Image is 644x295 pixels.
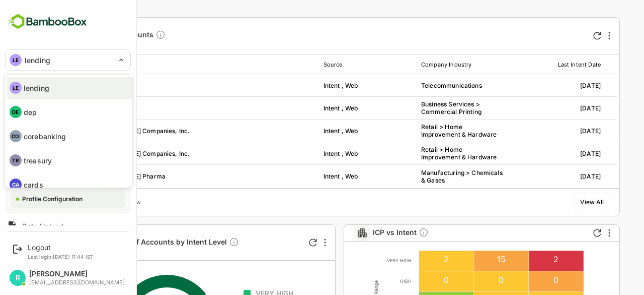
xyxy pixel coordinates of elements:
div: Refresh [274,239,282,247]
div: View All [545,198,569,206]
div: DE [10,106,22,118]
div: 11-08-2025 [484,127,566,135]
span: LI [40,82,44,89]
div: Lifelabs Bc Inc [27,78,272,93]
div: Intent , Web [288,127,370,135]
div: 11-08-2025 [484,172,566,180]
span: LO [39,127,46,134]
div: Quad [27,100,272,115]
text: 0 [464,275,469,285]
div: Lowe's Companies, Inc. [27,146,272,161]
div: Refresh [558,229,566,237]
p: corebanking [24,131,66,142]
div: Refresh [558,32,566,40]
p: cards [24,180,43,190]
text: 2 [409,254,414,264]
div: LE [10,82,22,94]
div: CO [10,130,22,142]
div: 11-08-2025 [484,104,566,112]
text: VERY HIGH [352,258,376,263]
div: Retail > Home Improvement & Hardware [386,123,467,138]
div: 11-08-2025 [484,150,566,157]
div: CA [10,179,22,191]
div: Retail > Home Improvement & Hardware [386,146,467,161]
div: Business Services > Commercial Printing [386,100,467,115]
div: Intent , Web [288,172,370,180]
th: Last Intent Date [484,55,582,74]
text: 0 [519,275,524,285]
div: Manufacturing > Chemicals & Gases [386,169,467,184]
div: TR [10,154,22,166]
table: customized table [27,55,582,188]
div: Discover new accounts within your ICP surging on configured topics, or visiting your website anon... [120,30,130,41]
p: lending [24,83,49,93]
div: More [573,229,575,237]
div: More [289,239,291,247]
div: Intent , Web [288,104,370,112]
span: QU [38,104,46,111]
p: treasury [24,155,52,166]
text: 0 [409,275,414,285]
span: LE [39,173,45,180]
text: HIGH [365,278,376,284]
span: LO [39,150,46,157]
text: 15 [462,254,470,264]
div: Intent , Web [288,82,370,89]
span: ICP vs Intent [338,227,393,239]
div: More [573,32,575,40]
div: Last Updated Now [55,198,106,206]
div: 11-08-2025 [484,82,566,89]
text: 2 [519,254,524,264]
div: This shows the distribution of accounts by Intent levels [194,237,204,249]
th: Source [288,55,386,74]
div: Leo Pharma [27,169,272,184]
span: Distribution of Accounts by Intent Level [53,237,204,249]
div: Shows heatmap of your accounts based on ICP and Intent levels [383,227,393,239]
th: Company Industry [386,55,484,74]
p: dep [24,107,37,117]
span: Net New Accounts [53,30,130,41]
div: Lowe's Companies, Inc. [27,123,272,138]
div: Intent , Web [288,150,370,157]
div: Telecommunications [386,82,467,89]
th: Account [27,55,288,74]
